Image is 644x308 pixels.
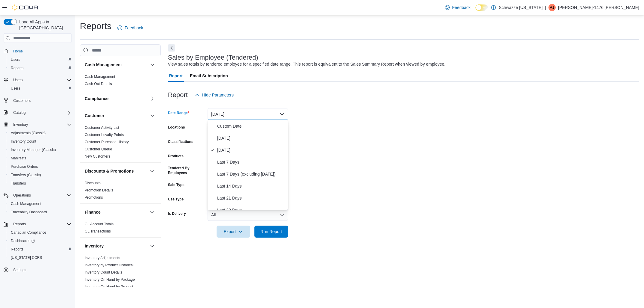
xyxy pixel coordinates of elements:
[217,123,286,130] span: Custom Date
[6,162,74,171] button: Purchase Orders
[168,125,185,130] label: Locations
[6,237,74,245] a: Dashboards
[85,75,115,79] a: Cash Management
[11,201,41,206] span: Cash Management
[545,4,546,11] p: |
[1,96,74,105] button: Customers
[254,226,288,238] button: Run Report
[1,265,74,274] button: Settings
[11,221,71,228] span: Reports
[6,154,74,162] button: Manifests
[8,146,58,153] a: Inventory Manager (Classic)
[1,120,74,129] button: Inventory
[85,188,113,193] span: Promotion Details
[499,4,543,11] p: Schwazze [US_STATE]
[8,163,71,170] span: Purchase Orders
[80,20,111,32] h1: Reports
[202,92,234,98] span: Hide Parameters
[85,154,110,158] a: New Customers
[85,188,113,192] a: Promotion Details
[168,91,188,99] h3: Report
[168,211,186,216] label: Is Delivery
[8,146,71,153] span: Inventory Manager (Classic)
[85,147,112,151] a: Customer Queue
[85,229,111,234] span: GL Transactions
[6,129,74,137] button: Adjustments (Classic)
[11,266,29,274] a: Settings
[85,229,111,233] a: GL Transactions
[85,195,103,200] a: Promotions
[85,256,120,260] span: Inventory Adjustments
[85,284,133,289] span: Inventory On Hand by Product
[8,56,71,63] span: Users
[8,209,71,216] span: Traceabilty Dashboard
[6,64,74,72] button: Reports
[8,237,71,244] span: Dashboards
[11,210,47,215] span: Traceabilty Dashboard
[6,137,74,146] button: Inventory Count
[217,135,286,142] span: [DATE]
[11,66,23,70] span: Reports
[11,238,35,243] span: Dashboards
[85,181,101,185] a: Discounts
[6,179,74,188] button: Transfers
[8,85,71,92] span: Users
[8,171,71,179] span: Transfers (Classic)
[11,76,71,84] span: Users
[13,49,23,54] span: Home
[80,179,161,203] div: Discounts & Promotions
[11,109,28,116] button: Catalog
[149,167,156,175] button: Discounts & Promotions
[85,195,103,200] span: Promotions
[85,81,112,86] span: Cash Out Details
[11,164,38,169] span: Purchase Orders
[80,124,161,162] div: Customer
[85,62,147,68] button: Cash Management
[85,209,101,215] h3: Finance
[85,113,104,119] h3: Customer
[11,86,20,91] span: Users
[8,237,37,244] a: Dashboards
[217,158,286,166] span: Last 7 Days
[12,4,39,10] img: Cova
[8,180,71,187] span: Transfers
[1,46,74,55] button: Home
[168,61,445,67] div: View sales totals by tendered employee for a specified date range. This report is equivalent to t...
[8,155,71,162] span: Manifests
[11,97,33,104] a: Customers
[85,126,119,130] a: Customer Activity List
[13,268,26,272] span: Settings
[11,181,26,186] span: Transfers
[6,208,74,216] button: Traceabilty Dashboard
[85,96,147,102] button: Compliance
[1,191,74,200] button: Operations
[8,246,26,253] a: Reports
[208,108,288,120] button: [DATE]
[85,256,120,260] a: Inventory Adjustments
[85,285,133,289] a: Inventory On Hand by Product
[8,64,26,72] a: Reports
[442,1,473,13] a: Feedback
[11,255,42,260] span: [US_STATE] CCRS
[13,222,26,227] span: Reports
[217,206,286,214] span: Last 30 Days
[85,277,135,282] a: Inventory On Hand by Package
[149,242,156,250] button: Inventory
[11,192,33,199] button: Operations
[149,61,156,68] button: Cash Management
[149,95,156,102] button: Compliance
[8,200,44,207] a: Cash Management
[8,85,23,92] a: Users
[8,229,71,236] span: Canadian Compliance
[13,110,26,115] span: Catalog
[85,62,122,68] h3: Cash Management
[85,243,147,249] button: Inventory
[8,64,71,72] span: Reports
[8,246,71,253] span: Reports
[4,44,71,290] nav: Complex example
[6,228,74,237] button: Canadian Compliance
[168,197,184,202] label: Use Type
[8,254,71,261] span: Washington CCRS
